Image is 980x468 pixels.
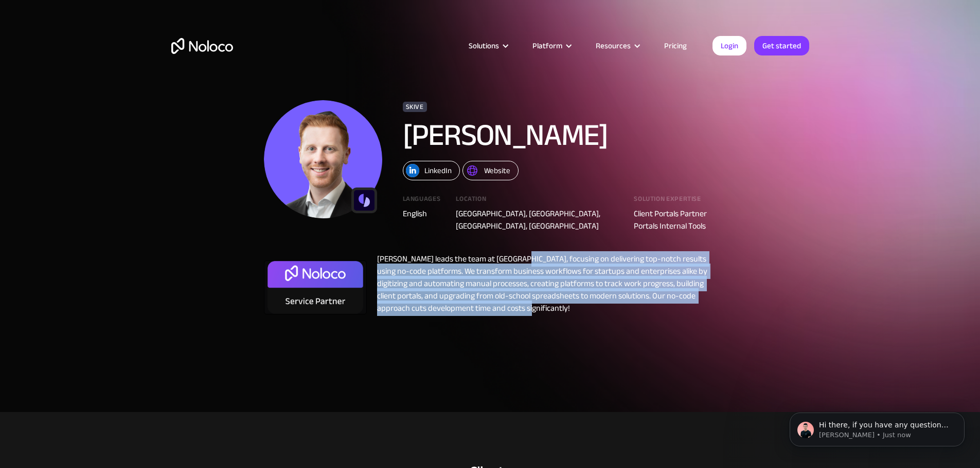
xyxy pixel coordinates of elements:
[583,39,651,52] div: Resources
[532,39,562,52] div: Platform
[403,161,460,180] a: LinkedIn
[367,253,717,320] div: [PERSON_NAME] leads the team at [GEOGRAPHIC_DATA], focusing on delivering top-notch results using...
[469,39,499,52] div: Solutions
[403,102,427,112] div: Skive
[754,36,809,55] a: Get started
[634,196,716,208] div: Solution expertise
[456,39,520,52] div: Solutions
[462,161,519,180] a: Website
[171,38,233,54] a: home
[520,39,583,52] div: Platform
[774,391,980,463] iframe: Intercom notifications message
[596,39,631,52] div: Resources
[712,36,746,55] a: Login
[424,164,452,177] div: LinkedIn
[651,39,700,52] a: Pricing
[456,208,618,232] div: [GEOGRAPHIC_DATA], [GEOGRAPHIC_DATA], [GEOGRAPHIC_DATA], [GEOGRAPHIC_DATA]
[403,196,441,208] div: Languages
[634,208,716,232] div: Client Portals Partner Portals Internal Tools
[403,208,441,220] div: English
[484,164,510,177] div: Website
[456,196,618,208] div: Location
[403,120,686,151] h1: [PERSON_NAME]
